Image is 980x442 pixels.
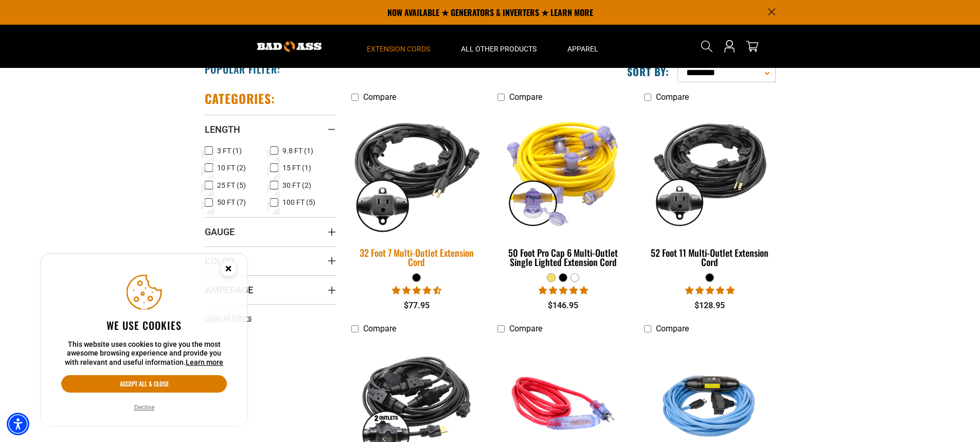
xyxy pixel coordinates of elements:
span: 4.80 stars [539,286,588,295]
img: yellow [498,112,628,231]
span: Compare [656,324,689,333]
span: All Other Products [461,44,537,54]
aside: Cookie Consent [41,254,247,426]
img: Bad Ass Extension Cords [257,41,322,52]
span: 15 FT (1) [282,164,311,171]
div: 50 Foot Pro Cap 6 Multi-Outlet Single Lighted Extension Cord [497,248,629,267]
span: 100 FT (5) [282,199,315,206]
span: Compare [656,92,689,102]
summary: Length [205,115,336,144]
span: Compare [363,92,396,102]
button: Accept all & close [61,375,227,393]
a: yellow 50 Foot Pro Cap 6 Multi-Outlet Single Lighted Extension Cord [497,107,629,273]
a: cart [744,40,760,52]
h2: We use cookies [61,319,227,332]
summary: Extension Cords [351,25,446,68]
span: 9.8 FT (1) [282,147,313,154]
span: Length [205,123,240,135]
span: 25 FT (5) [217,182,246,189]
a: Open this option [721,25,738,68]
h2: Popular Filter: [205,62,280,76]
span: 10 FT (2) [217,164,246,171]
span: Apparel [567,44,598,54]
summary: Search [699,38,715,55]
div: Accessibility Menu [7,413,29,435]
span: Extension Cords [367,44,430,54]
button: Decline [131,402,157,413]
div: $128.95 [644,299,775,312]
a: black 32 Foot 7 Multi-Outlet Extension Cord [351,107,483,273]
summary: Apparel [552,25,614,68]
span: Gauge [205,226,235,238]
div: $77.95 [351,299,483,312]
img: black [645,112,775,231]
a: black 52 Foot 11 Multi-Outlet Extension Cord [644,107,775,273]
span: 30 FT (2) [282,182,311,189]
span: 4.95 stars [685,286,735,295]
span: Compare [363,324,396,333]
span: 4.68 stars [392,286,441,295]
div: 32 Foot 7 Multi-Outlet Extension Cord [351,248,483,267]
p: This website uses cookies to give you the most awesome browsing experience and provide you with r... [61,340,227,367]
div: 52 Foot 11 Multi-Outlet Extension Cord [644,248,775,267]
label: Sort by: [627,65,669,78]
div: $146.95 [497,299,629,312]
button: Close this option [210,254,247,286]
summary: Amperage [205,275,336,304]
summary: All Other Products [446,25,552,68]
span: Compare [509,92,542,102]
span: Compare [509,324,542,333]
summary: Gauge [205,217,336,246]
img: black [345,105,489,237]
span: 3 FT (1) [217,147,242,154]
summary: Color [205,246,336,275]
span: 50 FT (7) [217,199,246,206]
a: This website uses cookies to give you the most awesome browsing experience and provide you with r... [186,358,223,366]
h2: Categories: [205,91,276,107]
